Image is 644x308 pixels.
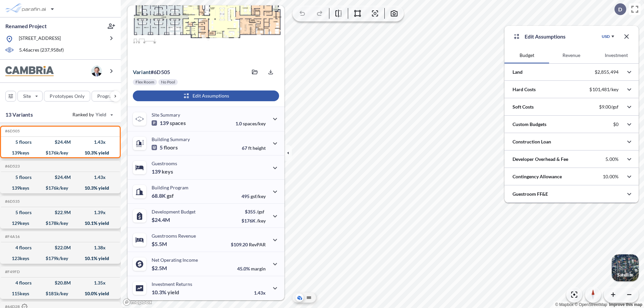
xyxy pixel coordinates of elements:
p: Developer Overhead & Fee [513,156,568,163]
p: Soft Costs [513,104,534,110]
p: Flex Room [136,79,154,85]
button: Site Plan [305,294,313,302]
p: Construction Loan [513,138,551,145]
button: Site [17,91,43,102]
a: OpenStreetMap [575,302,607,307]
p: 10.3% [152,289,179,296]
p: Renamed Project [5,22,47,30]
p: Investment Returns [152,281,192,287]
a: Improve this map [609,302,642,307]
p: $355 [241,209,266,214]
p: $101,481/key [589,86,619,93]
span: keys [162,168,173,175]
p: Edit Assumptions [525,33,566,41]
p: Guestroom FF&E [513,191,548,197]
p: 5.00% [605,156,619,162]
p: $2.5M [152,265,168,271]
p: Contingency Allowance [513,173,562,180]
button: Ranked by Yield [67,109,117,120]
p: 139 [152,168,173,175]
div: USD [602,34,610,39]
p: No Pool [161,79,175,85]
p: 13 Variants [5,111,33,119]
p: 45.0% [237,266,266,271]
p: # 6d505 [133,69,170,75]
span: Variant [133,69,151,75]
img: user logo [91,66,102,76]
span: Yield [96,111,107,118]
span: spaces/key [243,121,266,126]
p: Program [97,93,116,100]
span: /gsf [257,209,264,214]
p: 5 [152,144,178,151]
h5: Click to copy the code [4,164,20,169]
p: Prototypes Only [50,93,85,100]
p: $9.00/gsf [599,104,619,110]
span: ft [248,145,252,151]
img: Switcher Image [612,254,639,281]
p: Hard Costs [513,86,536,93]
button: Program [92,91,128,102]
p: $5.5M [152,241,168,247]
p: Guestrooms Revenue [152,233,196,239]
p: Custom Budgets [513,121,546,128]
button: Switcher ImageSatellite [612,254,639,281]
span: spaces [170,120,186,126]
span: RevPAR [249,242,266,247]
span: height [253,145,266,151]
p: 495 [241,193,266,199]
p: 139 [152,120,186,126]
p: [STREET_ADDRESS] [19,35,61,43]
h5: Click to copy the code [4,199,20,204]
p: Net Operating Income [152,257,198,263]
button: Edit Assumptions [133,90,279,101]
span: gsf [167,192,174,199]
h5: Click to copy the code [4,129,20,133]
button: Prototypes Only [44,91,90,102]
button: Budget [504,47,549,63]
p: $109.20 [231,242,266,247]
p: D [618,6,622,12]
span: floors [164,144,178,151]
span: margin [251,266,266,271]
p: Guestrooms [152,161,177,166]
a: Mapbox homepage [123,298,152,306]
img: BrandImage [5,66,54,76]
p: $24.4M [152,217,171,223]
p: Development Budget [152,209,196,214]
p: Building Summary [152,136,190,142]
p: 1.0 [235,121,266,126]
h5: Click to copy the code [4,234,20,239]
span: yield [167,289,179,296]
p: 68.8K [152,192,174,199]
p: 10.00% [603,174,619,180]
p: Land [513,69,523,75]
p: 1.43x [254,290,266,296]
span: gsf/key [251,193,266,199]
button: Revenue [549,47,594,63]
button: Investment [594,47,639,63]
a: Mapbox [555,302,574,307]
p: $0 [613,121,619,127]
p: Site [23,93,31,100]
p: 5.46 acres ( 237,958 sf) [19,47,64,54]
p: 67 [242,145,266,151]
p: Building Program [152,185,189,190]
p: $176K [241,218,266,224]
p: $2,855,494 [595,69,619,75]
p: Site Summary [152,112,180,118]
h5: Click to copy the code [4,269,20,274]
p: Satellite [617,272,633,278]
span: /key [257,218,266,224]
button: Aerial View [296,294,304,302]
